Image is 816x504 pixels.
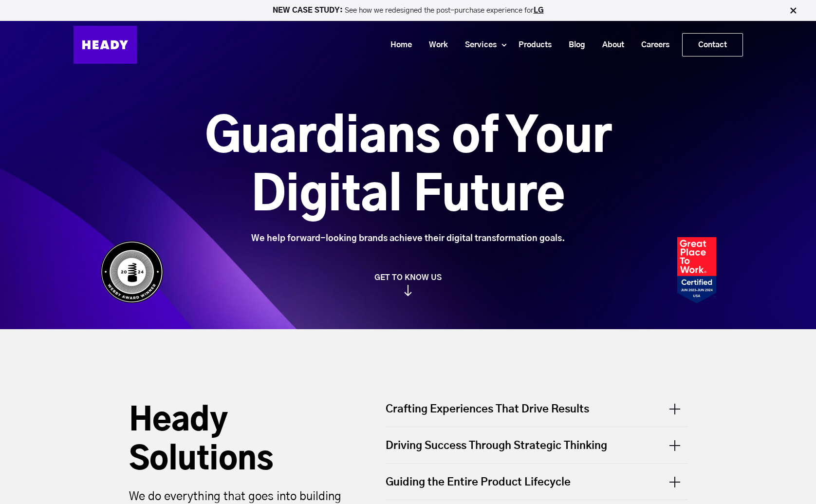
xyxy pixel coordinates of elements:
[683,34,742,56] a: Contact
[590,36,629,54] a: About
[150,233,666,244] div: We help forward-looking brands achieve their digital transformation goals.
[506,36,556,54] a: Products
[417,36,453,54] a: Work
[453,36,501,54] a: Services
[95,273,721,296] a: GET TO KNOW US
[386,427,687,463] div: Driving Success Through Strategic Thinking
[386,402,687,427] div: Crafting Experiences That Drive Results
[404,285,412,296] img: arrow_down
[788,6,798,16] img: Close Bar
[556,36,590,54] a: Blog
[378,36,417,54] a: Home
[129,402,348,480] h2: Heady Solutions
[273,7,345,14] strong: NEW CASE STUDY:
[677,237,716,303] img: Heady_2023_Certification_Badge
[147,33,743,56] div: Navigation Menu
[629,36,674,54] a: Careers
[74,26,137,64] img: Heady_Logo_Web-01 (1)
[150,109,666,225] h1: Guardians of Your Digital Future
[100,241,164,303] img: Heady_WebbyAward_Winner-4
[386,464,687,500] div: Guiding the Entire Product Lifecycle
[534,7,544,14] a: LG
[4,7,812,14] p: See how we redesigned the post-purchase experience for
